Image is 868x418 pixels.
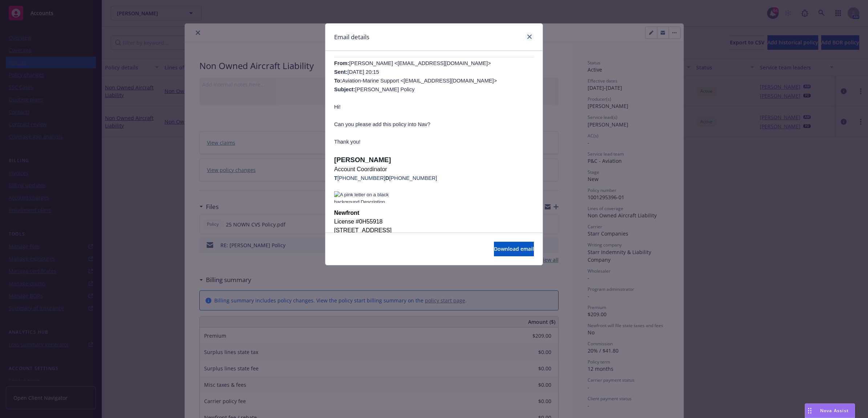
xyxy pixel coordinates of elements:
[820,407,849,414] span: Nova Assist
[334,227,392,233] span: [STREET_ADDRESS]
[494,245,534,252] span: Download email
[805,403,855,418] button: Nova Assist
[494,242,534,256] button: Download email
[334,218,382,225] span: License #0H55918
[805,404,814,418] div: Drag to move
[334,210,359,216] span: Newfront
